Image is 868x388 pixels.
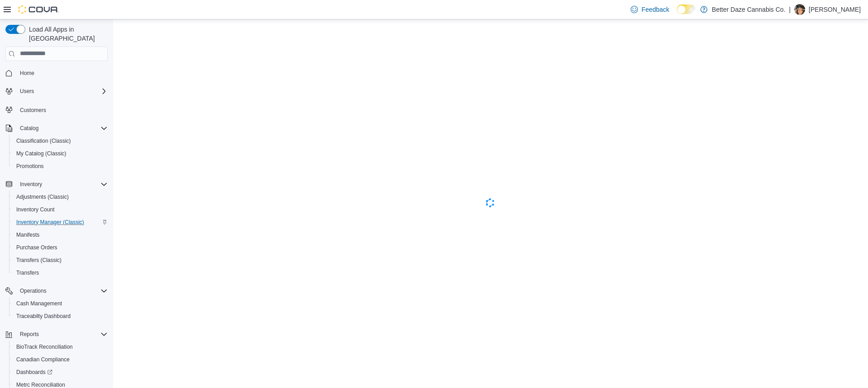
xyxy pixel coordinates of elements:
[16,269,39,276] span: Transfers
[16,369,52,376] span: Dashboards
[9,297,111,310] button: Cash Management
[13,204,108,215] span: Inventory Count
[13,341,108,352] span: BioTrack Reconciliation
[2,178,111,191] button: Inventory
[2,66,111,79] button: Home
[16,68,38,79] a: Home
[16,231,39,238] span: Manifests
[9,266,111,279] button: Transfers
[16,163,44,170] span: Promotions
[16,257,61,264] span: Transfers (Classic)
[2,85,111,98] button: Users
[16,285,50,296] button: Operations
[13,242,61,253] a: Purchase Orders
[9,310,111,323] button: Traceabilty Dashboard
[13,204,58,215] a: Inventory Count
[13,255,65,266] a: Transfers (Classic)
[9,191,111,203] button: Adjustments (Classic)
[2,122,111,135] button: Catalog
[13,298,66,309] a: Cash Management
[9,341,111,353] button: BioTrack Reconciliation
[677,5,696,14] input: Dark Mode
[9,229,111,241] button: Manifests
[16,244,57,251] span: Purchase Orders
[9,216,111,229] button: Inventory Manager (Classic)
[13,267,42,278] a: Transfers
[642,5,669,14] span: Feedback
[13,192,108,202] span: Adjustments (Classic)
[627,0,673,19] a: Feedback
[2,103,111,116] button: Customers
[2,328,111,341] button: Reports
[13,161,47,172] a: Promotions
[16,105,50,116] a: Customers
[13,255,108,266] span: Transfers (Classic)
[13,311,108,322] span: Traceabilty Dashboard
[9,241,111,254] button: Purchase Orders
[20,70,34,77] span: Home
[13,217,88,228] a: Inventory Manager (Classic)
[809,4,861,15] p: [PERSON_NAME]
[16,313,71,320] span: Traceabilty Dashboard
[16,104,108,115] span: Customers
[677,14,677,14] span: Dark Mode
[13,161,108,172] span: Promotions
[16,137,71,145] span: Classification (Classic)
[16,179,46,190] button: Inventory
[18,5,59,14] img: Cova
[16,179,108,190] span: Inventory
[20,331,39,338] span: Reports
[13,242,108,253] span: Purchase Orders
[794,4,805,15] div: Alexis Renteria
[789,4,791,15] p: |
[9,147,111,160] button: My Catalog (Classic)
[25,25,108,43] span: Load All Apps in [GEOGRAPHIC_DATA]
[9,366,111,379] a: Dashboards
[16,343,73,351] span: BioTrack Reconciliation
[13,311,74,322] a: Traceabilty Dashboard
[16,329,42,340] button: Reports
[16,285,108,296] span: Operations
[16,300,62,307] span: Cash Management
[16,86,38,97] button: Users
[13,267,108,278] span: Transfers
[9,160,111,173] button: Promotions
[20,107,46,114] span: Customers
[9,135,111,147] button: Classification (Classic)
[16,193,69,201] span: Adjustments (Classic)
[9,203,111,216] button: Inventory Count
[13,298,108,309] span: Cash Management
[20,181,42,188] span: Inventory
[16,150,66,157] span: My Catalog (Classic)
[16,67,108,79] span: Home
[13,229,43,240] a: Manifests
[13,354,108,365] span: Canadian Compliance
[16,329,108,340] span: Reports
[13,192,72,202] a: Adjustments (Classic)
[13,148,70,159] a: My Catalog (Classic)
[13,367,108,378] span: Dashboards
[13,367,56,378] a: Dashboards
[13,341,76,352] a: BioTrack Reconciliation
[13,217,108,228] span: Inventory Manager (Classic)
[16,123,108,134] span: Catalog
[16,86,108,97] span: Users
[20,88,34,95] span: Users
[20,287,47,295] span: Operations
[712,4,786,15] p: Better Daze Cannabis Co.
[16,123,42,134] button: Catalog
[16,219,84,226] span: Inventory Manager (Classic)
[16,206,55,213] span: Inventory Count
[9,254,111,266] button: Transfers (Classic)
[13,148,108,159] span: My Catalog (Classic)
[16,356,70,363] span: Canadian Compliance
[9,353,111,366] button: Canadian Compliance
[13,229,108,240] span: Manifests
[13,354,73,365] a: Canadian Compliance
[2,285,111,297] button: Operations
[13,136,75,146] a: Classification (Classic)
[20,125,38,132] span: Catalog
[13,136,108,146] span: Classification (Classic)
